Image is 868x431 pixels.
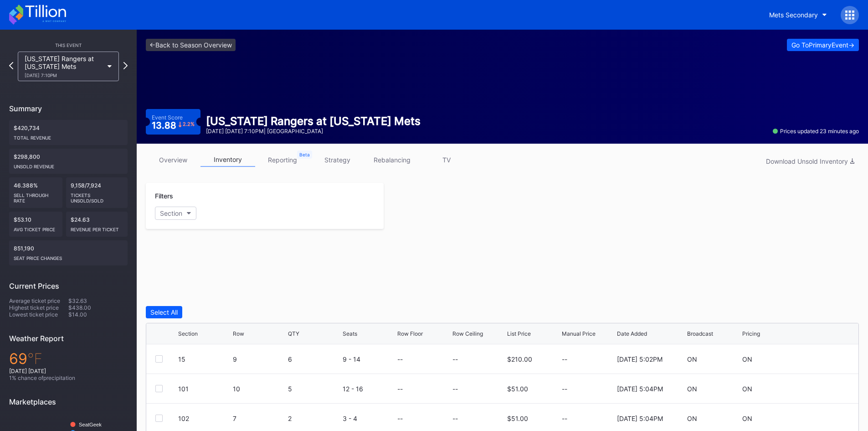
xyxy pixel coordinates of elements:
[146,39,236,51] a: <-Back to Season Overview
[9,42,128,48] div: This Event
[742,330,760,337] div: Pricing
[233,355,285,363] div: 9
[9,149,128,174] div: $298,800
[9,304,68,311] div: Highest ticket price
[787,39,859,51] button: Go ToPrimaryEvent->
[155,207,196,220] button: Section
[9,334,128,343] div: Weather Report
[14,252,123,261] div: seat price changes
[25,73,103,78] div: [DATE] 7:10PM
[68,311,128,318] div: $14.00
[150,308,178,316] div: Select All
[452,355,458,363] div: --
[27,350,42,368] span: ℉
[9,281,128,291] div: Current Prices
[9,368,128,374] div: [DATE] [DATE]
[9,104,128,113] div: Summary
[233,415,285,422] div: 7
[9,374,128,381] div: 1 % chance of precipitation
[9,212,62,237] div: $53.10
[152,114,183,121] div: Event Score
[146,153,200,167] a: overview
[178,330,198,337] div: Section
[155,192,375,200] div: Filters
[9,350,128,368] div: 69
[562,330,596,337] div: Manual Price
[9,177,62,208] div: 46.388%
[397,330,423,337] div: Row Floor
[233,330,244,337] div: Row
[71,223,123,232] div: Revenue per ticket
[397,385,403,393] div: --
[9,120,128,145] div: $420,734
[343,355,395,363] div: 9 - 14
[687,330,713,337] div: Broadcast
[233,385,285,393] div: 10
[9,240,128,265] div: 851,190
[206,128,421,135] div: [DATE] [DATE] 7:10PM | [GEOGRAPHIC_DATA]
[14,189,58,203] div: Sell Through Rate
[25,55,103,78] div: [US_STATE] Rangers at [US_STATE] Mets
[9,397,128,406] div: Marketplaces
[178,415,231,422] div: 102
[9,311,68,318] div: Lowest ticket price
[146,306,182,318] button: Select All
[419,153,474,167] a: TV
[507,385,528,393] div: $51.00
[761,155,859,167] button: Download Unsold Inventory
[742,385,752,393] div: ON
[66,177,128,208] div: 9,158/7,924
[507,415,528,422] div: $51.00
[79,422,102,427] text: SeatGeek
[178,355,231,363] div: 15
[452,330,483,337] div: Row Ceiling
[288,385,340,393] div: 5
[365,153,419,167] a: rebalancing
[255,153,310,167] a: reporting
[71,189,123,203] div: Tickets Unsold/Sold
[14,223,58,232] div: Avg ticket price
[397,355,403,363] div: --
[68,304,128,311] div: $438.00
[288,330,299,337] div: QTY
[68,297,128,304] div: $32.63
[14,131,123,140] div: Total Revenue
[766,157,854,165] div: Download Unsold Inventory
[791,41,854,49] div: Go To Primary Event ->
[66,212,128,237] div: $24.63
[343,330,357,337] div: Seats
[617,330,647,337] div: Date Added
[200,153,255,167] a: inventory
[562,355,614,363] div: --
[310,153,365,167] a: strategy
[14,160,123,169] div: Unsold Revenue
[773,128,859,135] div: Prices updated 23 minutes ago
[562,415,614,422] div: --
[617,415,663,422] div: [DATE] 5:04PM
[687,355,697,363] div: ON
[687,415,697,422] div: ON
[288,355,340,363] div: 6
[762,6,834,23] button: Mets Secondary
[742,355,752,363] div: ON
[343,385,395,393] div: 12 - 16
[183,122,195,127] div: 2.2 %
[206,114,421,128] div: [US_STATE] Rangers at [US_STATE] Mets
[687,385,697,393] div: ON
[343,415,395,422] div: 3 - 4
[178,385,231,393] div: 101
[160,209,182,217] div: Section
[617,385,663,393] div: [DATE] 5:04PM
[288,415,340,422] div: 2
[397,415,403,422] div: --
[9,297,68,304] div: Average ticket price
[617,355,663,363] div: [DATE] 5:02PM
[507,355,532,363] div: $210.00
[507,330,531,337] div: List Price
[452,385,458,393] div: --
[562,385,614,393] div: --
[769,11,818,19] div: Mets Secondary
[152,121,195,130] div: 13.88
[452,415,458,422] div: --
[742,415,752,422] div: ON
